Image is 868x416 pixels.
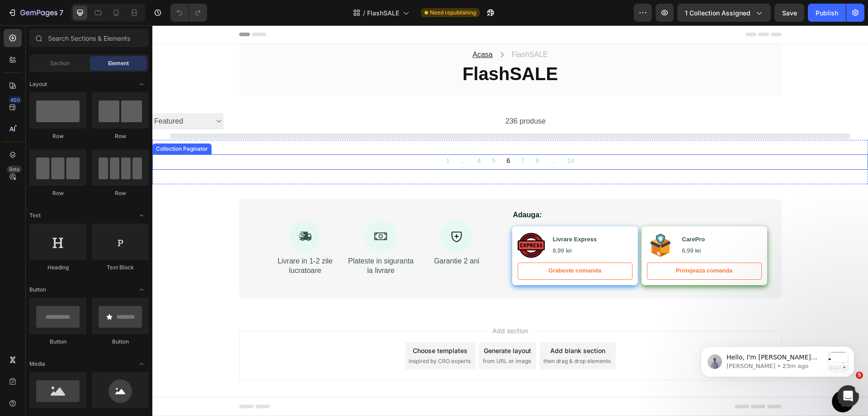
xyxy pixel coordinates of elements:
[170,4,207,22] div: Undo/Redo
[29,360,45,368] span: Media
[29,286,46,294] span: Button
[117,231,189,250] p: Livrare in 1-2 zile lucratoare
[774,4,804,22] button: Save
[816,8,838,18] div: Publish
[391,332,458,340] span: then drag & drop elements
[29,80,47,88] span: Layout
[363,8,365,18] span: /
[808,4,846,22] button: Publish
[92,189,149,197] div: Row
[529,210,554,219] h3: CarePro
[92,338,149,346] div: Button
[354,129,358,141] span: 6
[134,357,149,371] span: Toggle open
[134,77,149,91] span: Toggle open
[430,9,476,17] span: Need republishing
[9,96,22,104] div: 450
[687,328,868,392] iframe: Intercom notifications message
[398,129,404,141] span: ...
[330,332,379,340] span: from URL or image
[308,129,314,141] span: ...
[192,231,265,250] p: Plateste in siguranta la livrare
[268,231,341,241] p: Garantie 2 ani
[359,24,396,35] h1: FlashSALE
[367,8,399,18] span: FlashSALE
[383,129,387,141] span: 8
[50,59,70,67] span: Section
[495,237,609,254] button: Protejeaza comanda
[260,320,315,330] div: Choose templates
[369,129,373,141] span: 7
[398,320,453,330] div: Add blank section
[400,221,446,230] div: 8,99 lei
[782,9,797,17] span: Save
[71,85,393,107] div: 236 produse
[59,7,63,18] p: 7
[320,25,340,33] a: Acasa
[29,189,86,197] div: Row
[529,221,554,230] div: 6,99 lei
[856,372,863,379] span: 5
[134,208,149,223] span: Toggle open
[29,263,86,272] div: Heading
[134,282,149,297] span: Toggle open
[2,120,57,128] div: Collection Paginator
[400,210,446,219] h3: Livrare Express
[294,129,297,141] span: 1
[29,29,149,47] input: Search Sections & Elements
[495,206,522,234] img: asigurare-colet
[524,242,580,249] div: Protejeaza comanda
[837,385,859,407] iframe: Intercom live chat
[29,338,86,346] div: Button
[29,211,41,220] span: Text
[92,263,149,272] div: Text Block
[325,129,328,141] span: 4
[29,132,86,140] div: Row
[365,237,480,254] button: Grabeste comanda
[415,129,422,141] span: 14
[677,4,771,22] button: 1 collection assigned
[4,4,67,22] button: 7
[92,132,149,140] div: Row
[396,242,449,249] div: Grabeste comanda
[108,59,129,67] span: Element
[152,25,868,416] iframe: Design area
[331,320,379,330] div: Generate layout
[94,36,623,61] h1: FlashSALE
[340,129,343,141] span: 5
[256,332,318,340] span: inspired by CRO experts
[336,301,379,310] span: Add section
[361,185,614,195] p: Adauga:
[7,166,22,173] div: Beta
[365,206,392,234] img: livrare_express
[685,8,750,18] span: 1 collection assigned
